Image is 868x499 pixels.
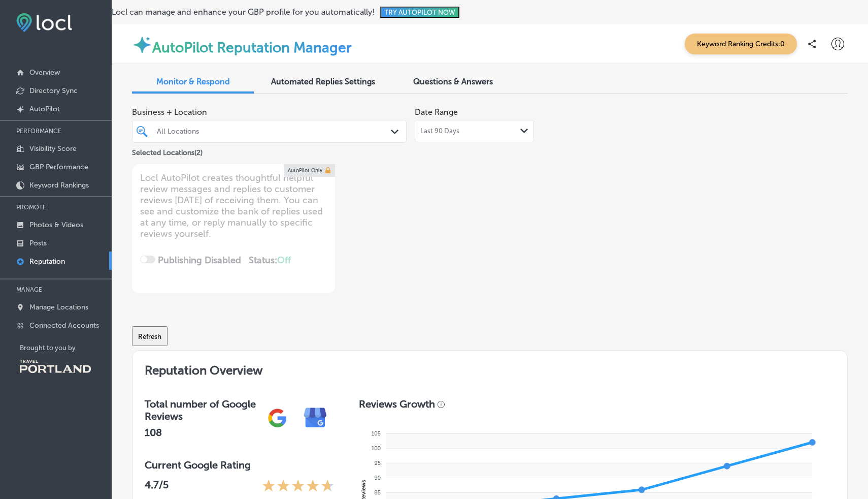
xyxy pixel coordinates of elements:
h3: Reviews Growth [359,398,435,410]
h2: 108 [145,426,258,439]
tspan: 105 [372,430,381,436]
p: Brought to you by [20,344,112,352]
p: Posts [29,239,47,247]
img: autopilot-icon [132,35,152,55]
p: Connected Accounts [29,321,99,330]
h3: Total number of Google Reviews [145,398,258,422]
label: AutoPilot Reputation Manager [152,39,352,56]
div: All Locations [157,127,392,136]
img: gPZS+5FD6qPJAAAAABJRU5ErkJggg== [258,399,296,437]
h3: Current Google Rating [145,459,335,471]
img: fda3e92497d09a02dc62c9cd864e3231.png [16,13,72,32]
label: Date Range [415,107,458,117]
span: Keyword Ranking Credits: 0 [685,34,797,54]
p: Visibility Score [29,144,77,153]
tspan: 100 [372,445,381,451]
p: AutoPilot [29,105,60,113]
tspan: 90 [375,475,381,481]
p: 4.7 /5 [145,479,169,494]
div: 4.7 Stars [262,479,335,494]
span: Automated Replies Settings [271,77,375,86]
img: e7ababfa220611ac49bdb491a11684a6.png [296,399,335,437]
p: Reputation [29,257,65,266]
p: Keyword Rankings [29,181,89,190]
h2: Reputation Overview [132,351,847,386]
p: GBP Performance [29,163,88,171]
tspan: 85 [375,489,381,495]
p: Selected Locations ( 2 ) [132,144,203,157]
p: Directory Sync [29,86,78,95]
span: Questions & Answers [413,77,493,86]
span: Monitor & Respond [156,77,230,86]
span: Last 90 Days [420,127,459,135]
button: TRY AUTOPILOT NOW [380,7,459,18]
p: Manage Locations [29,303,88,311]
button: Refresh [132,326,168,346]
p: Overview [29,68,60,77]
tspan: 95 [375,460,381,466]
img: Travel Portland [20,360,91,373]
span: Business + Location [132,107,407,117]
p: Photos & Videos [29,221,83,229]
